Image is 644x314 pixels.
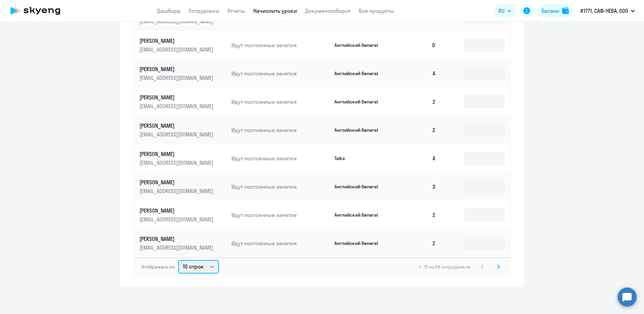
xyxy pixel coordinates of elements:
td: 4 [394,59,441,88]
a: Дашборд [157,7,181,14]
img: balance [562,7,569,14]
p: [PERSON_NAME] [139,150,215,158]
p: [PERSON_NAME] [139,122,215,129]
p: [PERSON_NAME] [139,37,215,44]
button: RU [494,4,516,18]
a: [PERSON_NAME][EMAIL_ADDRESS][DOMAIN_NAME] [139,235,226,251]
p: [EMAIL_ADDRESS][DOMAIN_NAME] [139,244,215,251]
td: 3 [394,172,441,201]
a: Документооборот [305,7,351,14]
p: [PERSON_NAME] [139,94,215,101]
span: Отображать по: [141,264,175,270]
p: [PERSON_NAME] [139,65,215,73]
p: [EMAIL_ADDRESS][DOMAIN_NAME] [139,74,215,82]
p: [EMAIL_ADDRESS][DOMAIN_NAME] [139,131,215,138]
span: 1 - 10 из 68 сотрудников [419,264,470,270]
p: [EMAIL_ADDRESS][DOMAIN_NAME] [139,159,215,166]
td: 2 [394,229,441,257]
a: [PERSON_NAME][EMAIL_ADDRESS][DOMAIN_NAME] [139,179,226,195]
p: Идут постоянные занятия [231,183,329,190]
p: Идут постоянные занятия [231,41,329,49]
p: [PERSON_NAME] [139,207,215,214]
button: Балансbalance [538,4,573,18]
p: Английский General [334,127,385,133]
a: [PERSON_NAME][EMAIL_ADDRESS][DOMAIN_NAME] [139,122,226,138]
td: 0 [394,31,441,59]
p: [PERSON_NAME] [139,235,215,243]
p: [PERSON_NAME] [139,179,215,186]
p: [EMAIL_ADDRESS][DOMAIN_NAME] [139,102,215,110]
td: 2 [394,201,441,229]
a: [PERSON_NAME][EMAIL_ADDRESS][DOMAIN_NAME] [139,37,226,53]
a: Отчеты [227,7,245,14]
a: Начислить уроки [253,7,297,14]
p: Идут постоянные занятия [231,240,329,247]
p: [EMAIL_ADDRESS][DOMAIN_NAME] [139,187,215,195]
td: 2 [394,88,441,116]
p: Идут постоянные занятия [231,70,329,77]
div: Баланс [542,7,559,15]
p: Английский General [334,212,385,218]
span: RU [498,7,505,15]
p: Английский General [334,240,385,246]
p: #1771, САФ-НЕВА, ООО [580,7,628,15]
p: Идут постоянные занятия [231,211,329,219]
button: #1771, САФ-НЕВА, ООО [577,3,638,19]
p: [EMAIL_ADDRESS][DOMAIN_NAME] [139,46,215,53]
p: Английский General [334,42,385,48]
p: Идут постоянные занятия [231,155,329,162]
a: [PERSON_NAME][EMAIL_ADDRESS][DOMAIN_NAME] [139,94,226,110]
td: 4 [394,144,441,172]
a: [PERSON_NAME][EMAIL_ADDRESS][DOMAIN_NAME] [139,65,226,82]
a: [PERSON_NAME][EMAIL_ADDRESS][DOMAIN_NAME] [139,150,226,166]
p: Идут постоянные занятия [231,126,329,134]
a: [PERSON_NAME][EMAIL_ADDRESS][DOMAIN_NAME] [139,207,226,223]
td: 2 [394,116,441,144]
a: Сотрудники [189,7,219,14]
p: Английский General [334,99,385,105]
p: [EMAIL_ADDRESS][DOMAIN_NAME] [139,216,215,223]
p: Talks [334,155,385,161]
p: Английский General [334,184,385,190]
a: Все продукты [359,7,394,14]
p: Идут постоянные занятия [231,98,329,105]
p: Английский General [334,70,385,76]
